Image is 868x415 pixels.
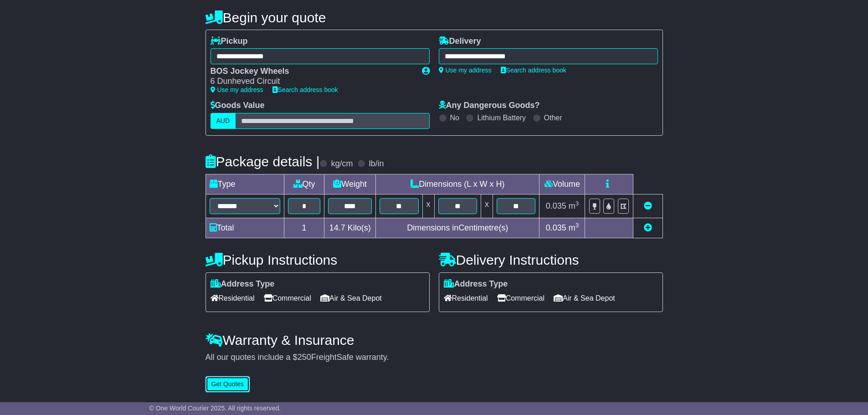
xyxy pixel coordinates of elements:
[569,201,579,210] span: m
[205,333,663,348] h4: Warranty & Insurance
[544,113,562,122] label: Other
[444,291,488,305] span: Residential
[481,194,493,218] td: x
[298,353,311,362] span: 250
[439,252,663,267] h4: Delivery Instructions
[211,279,275,289] label: Address Type
[477,113,526,122] label: Lithium Battery
[205,10,663,25] h4: Begin your quote
[205,376,250,392] button: Get Quotes
[369,159,384,169] label: lb/in
[439,101,540,111] label: Any Dangerous Goods?
[205,353,663,363] div: All our quotes include a $ FreightSafe warranty.
[284,174,324,194] td: Qty
[329,223,345,232] span: 14.7
[546,201,566,210] span: 0.035
[264,291,311,305] span: Commercial
[439,67,492,74] a: Use my address
[575,200,579,207] sup: 3
[272,86,338,93] a: Search address book
[211,101,265,111] label: Goods Value
[211,113,236,129] label: AUD
[444,279,508,289] label: Address Type
[546,223,566,232] span: 0.035
[149,405,281,412] span: © One World Courier 2025. All rights reserved.
[376,218,539,238] td: Dimensions in Centimetre(s)
[211,67,413,77] div: BOS Jockey Wheels
[211,36,248,46] label: Pickup
[205,218,284,238] td: Total
[450,113,459,122] label: No
[320,291,382,305] span: Air & Sea Depot
[554,291,615,305] span: Air & Sea Depot
[284,218,324,238] td: 1
[644,201,652,210] a: Remove this item
[211,77,413,87] div: 6 Dunheved Circuit
[422,194,434,218] td: x
[497,291,544,305] span: Commercial
[569,223,579,232] span: m
[205,174,284,194] td: Type
[211,291,255,305] span: Residential
[211,86,263,93] a: Use my address
[324,218,376,238] td: Kilo(s)
[501,67,566,74] a: Search address book
[644,223,652,232] a: Add new item
[324,174,376,194] td: Weight
[205,154,320,169] h4: Package details |
[439,36,481,46] label: Delivery
[205,252,430,267] h4: Pickup Instructions
[376,174,539,194] td: Dimensions (L x W x H)
[575,222,579,229] sup: 3
[539,174,585,194] td: Volume
[331,159,353,169] label: kg/cm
